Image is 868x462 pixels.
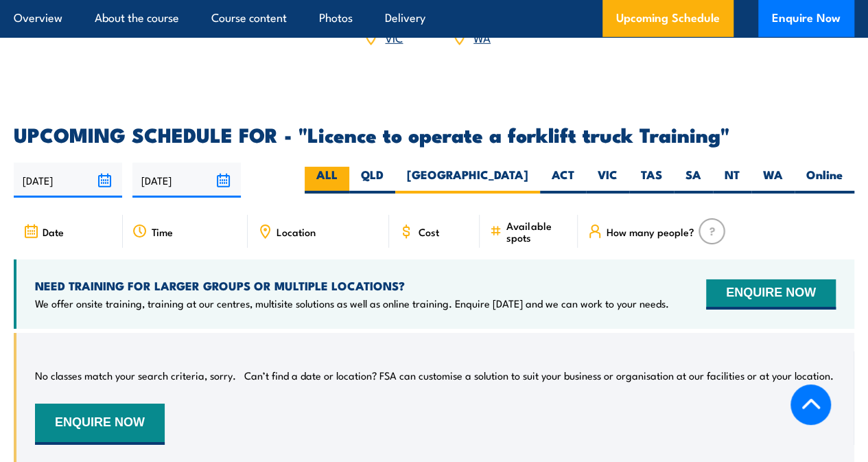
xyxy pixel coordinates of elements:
p: We offer onsite training, training at our centres, multisite solutions as well as online training... [35,297,669,310]
input: To date [132,163,241,198]
p: Can’t find a date or location? FSA can customise a solution to suit your business or organisation... [244,369,834,382]
input: From date [14,163,122,198]
span: How many people? [607,226,694,238]
span: Location [277,226,316,238]
label: QLD [349,167,395,194]
button: ENQUIRE NOW [706,279,836,310]
h2: UPCOMING SCHEDULE FOR - "Licence to operate a forklift truck Training" [14,125,854,143]
span: Date [43,226,64,238]
label: NT [713,167,751,194]
label: TAS [629,167,674,194]
label: Online [795,167,854,194]
label: [GEOGRAPHIC_DATA] [395,167,540,194]
label: ALL [305,167,349,194]
a: VIC [385,29,403,45]
label: WA [751,167,795,194]
label: ACT [540,167,586,194]
a: WA [473,29,491,45]
p: No classes match your search criteria, sorry. [35,369,236,382]
label: VIC [586,167,629,194]
button: ENQUIRE NOW [35,404,165,445]
label: SA [674,167,713,194]
h4: NEED TRAINING FOR LARGER GROUPS OR MULTIPLE LOCATIONS? [35,278,669,293]
span: Available spots [506,220,568,243]
span: Time [152,226,173,238]
span: Cost [418,226,438,238]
